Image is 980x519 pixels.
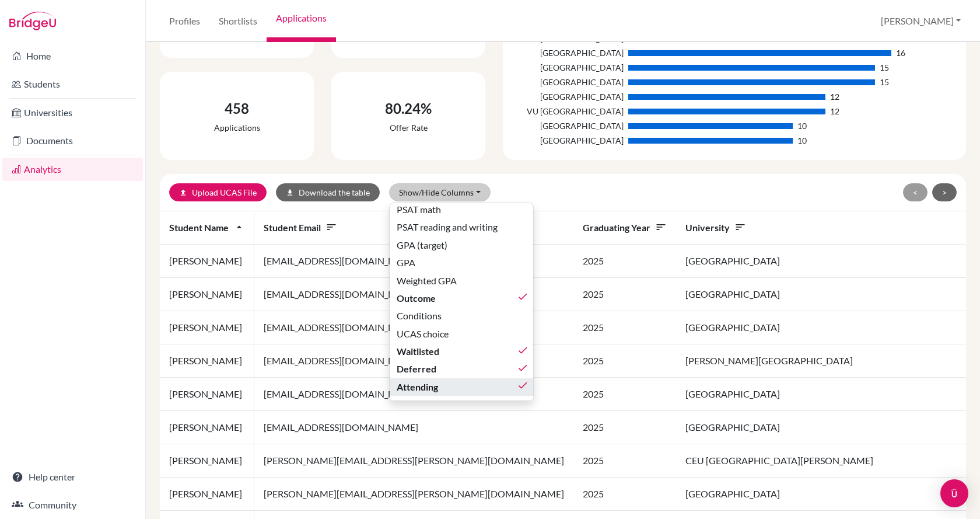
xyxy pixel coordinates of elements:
[512,61,623,74] div: [GEOGRAPHIC_DATA]
[573,344,676,378] td: 2025
[2,129,143,152] a: Documents
[254,378,573,411] td: [EMAIL_ADDRESS][DOMAIN_NAME]
[734,221,746,233] i: sort
[390,360,533,378] button: Deferreddone
[573,478,676,511] td: 2025
[286,189,294,197] i: download
[573,444,676,478] td: 2025
[390,254,533,271] button: GPA
[390,343,533,360] button: Waitlisteddone
[397,362,436,376] span: Deferred
[325,221,337,233] i: sort
[685,222,746,233] span: University
[160,378,254,411] td: [PERSON_NAME]
[880,76,889,88] div: 15
[903,183,928,201] button: <
[573,378,676,411] td: 2025
[179,189,187,197] i: upload
[397,344,439,358] span: Waitlisted
[512,90,623,103] div: [GEOGRAPHIC_DATA]
[512,120,623,132] div: [GEOGRAPHIC_DATA]
[389,183,491,201] button: Show/Hide Columns
[390,236,533,254] button: GPA (target)
[390,307,533,325] button: Conditions
[517,344,528,356] i: done
[254,344,573,378] td: [EMAIL_ADDRESS][DOMAIN_NAME]
[160,444,254,478] td: [PERSON_NAME]
[397,256,415,270] span: GPA
[512,47,623,59] div: [GEOGRAPHIC_DATA]
[9,12,56,30] img: Bridge-U
[169,183,267,201] a: uploadUpload UCAS File
[397,327,449,341] span: UCAS choice
[830,90,839,103] div: 12
[390,378,533,396] button: Attendingdone
[160,411,254,444] td: [PERSON_NAME]
[254,411,573,444] td: [EMAIL_ADDRESS][DOMAIN_NAME]
[397,274,457,288] span: Weighted GPA
[389,203,534,401] div: Show/Hide Columns
[2,101,143,124] a: Universities
[385,121,432,134] div: Offer rate
[896,47,905,59] div: 16
[254,444,573,478] td: [PERSON_NAME][EMAIL_ADDRESS][PERSON_NAME][DOMAIN_NAME]
[160,344,254,378] td: [PERSON_NAME]
[397,380,438,394] span: Attending
[214,121,260,134] div: Applications
[512,134,623,147] div: [GEOGRAPHIC_DATA]
[797,134,807,147] div: 10
[169,222,245,233] span: Student name
[2,493,143,517] a: Community
[573,278,676,311] td: 2025
[655,221,667,233] i: sort
[583,222,667,233] span: Graduating year
[517,379,528,391] i: done
[264,222,337,233] span: Student email
[397,203,441,217] span: PSAT math
[573,411,676,444] td: 2025
[390,325,533,343] button: UCAS choice
[940,479,968,507] div: Open Intercom Messenger
[160,245,254,278] td: [PERSON_NAME]
[233,221,245,233] i: arrow_drop_up
[254,311,573,344] td: [EMAIL_ADDRESS][DOMAIN_NAME]
[932,183,957,201] button: >
[397,238,447,252] span: GPA (target)
[797,120,807,132] div: 10
[160,278,254,311] td: [PERSON_NAME]
[390,218,533,236] button: PSAT reading and writing
[512,105,623,117] div: VU [GEOGRAPHIC_DATA]
[573,311,676,344] td: 2025
[276,183,380,201] button: downloadDownload the table
[214,98,260,119] div: 458
[254,478,573,511] td: [PERSON_NAME][EMAIL_ADDRESS][PERSON_NAME][DOMAIN_NAME]
[254,245,573,278] td: [EMAIL_ADDRESS][DOMAIN_NAME]
[160,311,254,344] td: [PERSON_NAME]
[254,278,573,311] td: [EMAIL_ADDRESS][DOMAIN_NAME]
[397,291,436,305] span: Outcome
[2,44,143,68] a: Home
[390,201,533,218] button: PSAT math
[876,10,966,32] button: [PERSON_NAME]
[512,76,623,88] div: [GEOGRAPHIC_DATA]
[390,290,533,307] button: Outcomedone
[390,271,533,289] button: Weighted GPA
[517,291,528,302] i: done
[573,245,676,278] td: 2025
[2,158,143,181] a: Analytics
[2,72,143,96] a: Students
[2,465,143,489] a: Help center
[517,362,528,374] i: done
[880,61,889,74] div: 15
[830,105,839,117] div: 12
[160,478,254,511] td: [PERSON_NAME]
[385,98,432,119] div: 80.24%
[397,220,498,234] span: PSAT reading and writing
[397,309,442,323] span: Conditions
